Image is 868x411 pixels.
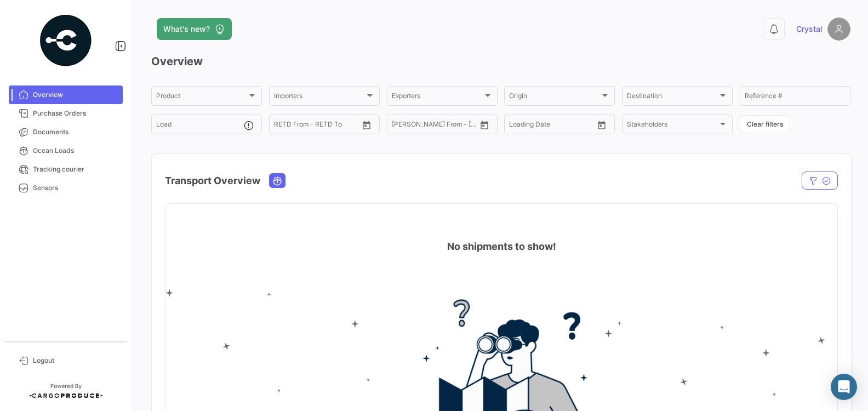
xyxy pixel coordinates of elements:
button: Ocean [270,174,285,187]
button: Clear filters [740,115,790,133]
span: Product [156,94,247,101]
span: Crystal [796,24,822,35]
span: Documents [33,127,118,137]
span: Ocean Loads [33,146,118,156]
span: Overview [33,90,118,100]
img: powered-by.png [38,13,93,68]
span: What's new? [163,24,210,35]
input: From [274,122,289,130]
span: Tracking courier [33,164,118,174]
img: placeholder-user.png [827,18,850,41]
input: To [297,122,337,130]
div: Abrir Intercom Messenger [831,374,857,400]
input: From [392,122,407,130]
span: Stakeholders [627,122,718,130]
span: Importers [274,94,365,101]
a: Sensors [9,179,123,197]
button: Open calendar [593,117,610,133]
span: Sensors [33,183,118,193]
h3: Overview [151,54,850,69]
button: Open calendar [476,117,493,133]
a: Purchase Orders [9,104,123,123]
h4: Transport Overview [165,173,260,189]
a: Ocean Loads [9,141,123,160]
input: To [532,122,572,130]
a: Overview [9,85,123,104]
span: Purchase Orders [33,109,118,118]
span: Exporters [392,94,483,101]
input: To [415,122,455,130]
a: Documents [9,123,123,141]
button: Open calendar [358,117,375,133]
h4: No shipments to show! [447,239,556,254]
span: Origin [509,94,600,101]
input: From [509,122,524,130]
span: Logout [33,356,118,366]
a: Tracking courier [9,160,123,179]
span: Destination [627,94,718,101]
button: What's new? [157,18,232,40]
